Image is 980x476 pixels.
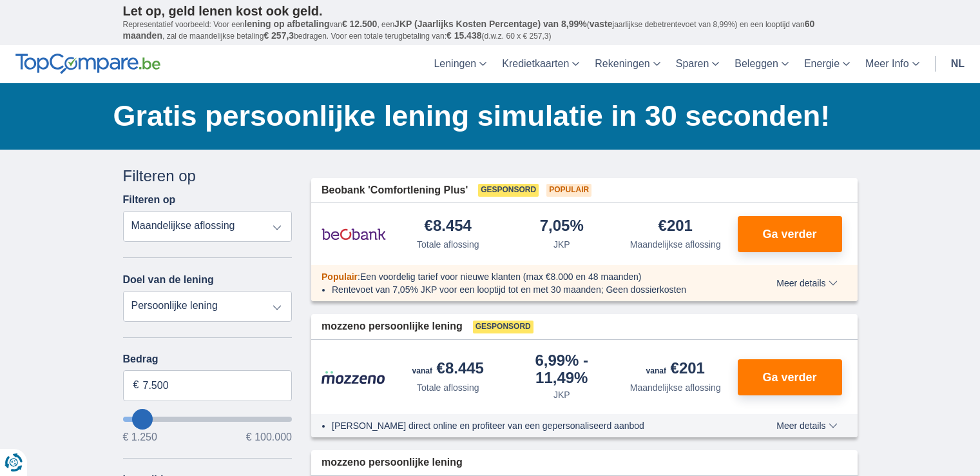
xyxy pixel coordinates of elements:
label: Doel van de lening [123,274,214,286]
span: Gesponsord [478,184,539,197]
span: € [133,378,139,393]
span: € 12.500 [342,19,378,29]
a: Energie [796,45,858,83]
div: JKP [553,388,570,401]
div: Maandelijkse aflossing [630,238,721,251]
input: wantToBorrow [123,417,293,422]
p: Representatief voorbeeld: Voor een van , een ( jaarlijkse debetrentevoet van 8,99%) en een loopti... [123,19,858,42]
div: 6,99% [510,353,614,386]
li: [PERSON_NAME] direct online en profiteer van een gepersonaliseerd aanbod [332,419,729,432]
a: Kredietkaarten [494,45,587,83]
span: Beobank 'Comfortlening Plus' [322,183,468,198]
p: Let op, geld lenen kost ook geld. [123,3,858,19]
span: mozzeno persoonlijke lening [322,455,463,470]
span: vaste [590,19,613,29]
img: product.pl.alt Mozzeno [322,370,386,384]
span: Een voordelig tarief voor nieuwe klanten (max €8.000 en 48 maanden) [360,272,642,282]
a: nl [943,45,972,83]
button: Meer details [767,278,847,288]
a: Sparen [668,45,727,83]
span: Meer details [776,421,837,430]
div: €201 [646,361,705,379]
button: Ga verder [738,359,842,395]
span: € 257,3 [264,30,294,41]
span: € 1.250 [123,432,157,442]
span: mozzeno persoonlijke lening [322,319,463,334]
span: Meer details [776,279,837,288]
div: Maandelijkse aflossing [630,381,721,394]
button: Meer details [767,421,847,431]
img: TopCompare [15,54,160,74]
a: Leningen [426,45,494,83]
label: Filteren op [123,194,176,206]
div: 7,05% [540,218,584,235]
span: Populair [546,184,591,197]
div: Totale aflossing [417,238,479,251]
span: Ga verder [762,228,816,240]
div: : [311,270,740,283]
span: JKP (Jaarlijks Kosten Percentage) van 8,99% [394,19,587,29]
button: Ga verder [738,216,842,252]
div: Filteren op [123,165,293,187]
span: 60 maanden [123,19,815,41]
li: Rentevoet van 7,05% JKP voor een looptijd tot en met 30 maanden; Geen dossierkosten [332,283,729,296]
h1: Gratis persoonlijke lening simulatie in 30 seconden! [113,96,858,136]
div: Totale aflossing [417,381,479,394]
div: €8.445 [412,361,484,379]
span: Populair [322,272,358,282]
div: €8.454 [425,218,472,235]
div: JKP [553,238,570,251]
a: Meer Info [858,45,927,83]
a: Rekeningen [587,45,668,83]
label: Bedrag [123,353,293,365]
span: Ga verder [762,372,816,383]
div: €201 [658,218,693,235]
span: € 100.000 [246,432,292,442]
span: Gesponsord [473,321,533,333]
a: Beleggen [727,45,796,83]
span: € 15.438 [447,30,482,41]
span: lening op afbetaling [244,19,329,29]
img: product.pl.alt Beobank [322,218,386,250]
